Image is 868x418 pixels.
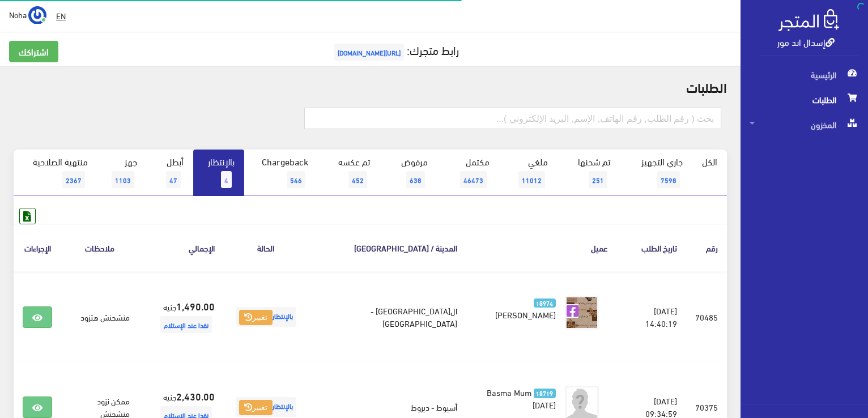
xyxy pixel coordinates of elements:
[239,400,273,416] button: تغيير
[686,224,727,271] th: رقم
[460,171,487,188] span: 46473
[334,44,404,61] span: [URL][DOMAIN_NAME]
[304,108,721,129] input: بحث ( رقم الطلب, رقم الهاتف, الإسم, البريد اﻹلكتروني )...
[518,171,545,188] span: 11012
[176,389,215,403] strong: 2,430.00
[750,62,859,87] span: الرئيسية
[617,224,686,271] th: تاريخ الطلب
[236,397,296,417] span: بالإنتظار
[239,310,273,326] button: تغيير
[487,384,556,412] span: Basma Mum [DATE]
[534,389,556,398] span: 18719
[499,150,558,196] a: ملغي11012
[741,112,868,137] a: المخزون
[484,296,556,321] a: 18974 [PERSON_NAME]
[741,87,868,112] a: الطلبات
[741,62,868,87] a: الرئيسية
[166,171,181,188] span: 47
[193,150,244,196] a: بالإنتظار4
[750,87,859,112] span: الطلبات
[777,33,835,50] a: إسدال اند مور
[617,272,686,362] td: [DATE] 14:40:19
[565,296,599,330] img: picture
[147,150,193,196] a: أبطل47
[236,307,296,327] span: بالإنتظار
[287,171,305,188] span: 546
[534,298,556,308] span: 18974
[52,6,70,26] a: EN
[686,272,727,362] td: 70485
[14,224,61,271] th: الإجراءات
[331,39,459,60] a: رابط متجرك:[URL][DOMAIN_NAME]
[9,7,27,22] span: Noha
[750,112,859,137] span: المخزون
[437,150,499,196] a: مكتمل46473
[466,224,617,271] th: عميل
[221,171,232,188] span: 4
[61,272,139,362] td: منشحنش هتزود
[97,150,147,196] a: جهز1103
[139,272,224,362] td: جنيه
[778,9,839,31] img: .
[9,6,46,24] a: ... Noha
[139,224,224,271] th: اﻹجمالي
[160,316,212,333] span: نقدا عند الإستلام
[380,150,437,196] a: مرفوض638
[620,150,693,196] a: جاري التجهيز7598
[406,171,425,188] span: 638
[318,150,380,196] a: تم عكسه452
[589,171,607,188] span: 251
[484,386,556,411] a: 18719 Basma Mum [DATE]
[14,150,97,196] a: منتهية الصلاحية2367
[308,224,466,271] th: المدينة / [GEOGRAPHIC_DATA]
[224,224,308,271] th: الحالة
[244,150,318,196] a: Chargeback546
[9,41,58,62] a: اشتراكك
[62,171,85,188] span: 2367
[61,224,139,271] th: ملاحظات
[692,150,727,173] a: الكل
[28,6,46,24] img: ...
[56,8,66,23] u: EN
[558,150,620,196] a: تم شحنها251
[495,306,556,322] span: [PERSON_NAME]
[14,79,727,94] h2: الطلبات
[308,272,466,362] td: ال[GEOGRAPHIC_DATA] - [GEOGRAPHIC_DATA]
[348,171,367,188] span: 452
[176,298,215,313] strong: 1,490.00
[112,171,134,188] span: 1103
[657,171,680,188] span: 7598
